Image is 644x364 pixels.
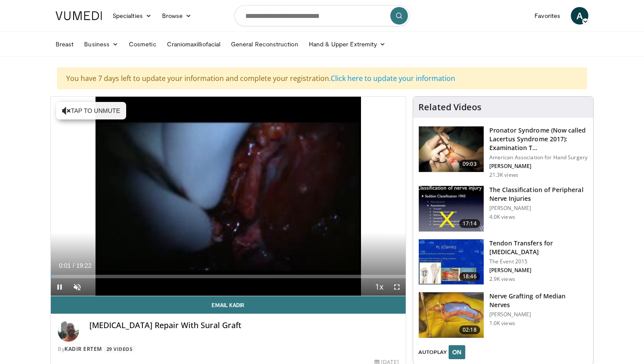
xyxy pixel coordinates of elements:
button: Tap to unmute [56,102,126,119]
button: Unmute [68,278,86,296]
button: Playback Rate [371,278,388,296]
img: 677451a6-e00e-430c-ae70-1779f245a40e.150x105_q85_crop-smart_upscale.jpg [419,239,484,285]
span: 09:03 [459,160,480,168]
p: 2.9K views [489,276,515,283]
h3: The Classification of Peripheral Nerve Injuries [489,185,588,203]
h3: Nerve Grafting of Median Nerves [489,292,588,309]
img: Avatar [58,321,79,342]
p: [PERSON_NAME] [489,267,588,274]
span: / [73,262,74,269]
p: [PERSON_NAME] [489,205,588,212]
a: Business [79,35,124,53]
h4: Related Videos [418,102,481,112]
a: 29 Videos [103,345,135,353]
button: ON [449,345,465,359]
h3: Tendon Transfers for [MEDICAL_DATA] [489,239,588,256]
img: VuMedi Logo [56,11,102,20]
div: By [58,345,399,353]
a: Breast [50,35,79,53]
a: 17:14 The Classification of Peripheral Nerve Injuries [PERSON_NAME] 4.0K views [418,185,588,232]
img: e2ca307e-aba1-431c-92df-81f0682690af.150x105_q85_crop-smart_upscale.jpg [419,292,484,338]
a: General Reconstruction [226,35,304,53]
p: [PERSON_NAME] [489,163,588,170]
video-js: Video Player [51,97,406,296]
h4: [MEDICAL_DATA] Repair With Sural Graft [89,321,399,330]
a: A [571,7,588,24]
a: 02:18 Nerve Grafting of Median Nerves [PERSON_NAME] 1.0K views [418,292,588,338]
a: Specialties [107,7,157,24]
p: [PERSON_NAME] [489,311,588,318]
a: 09:03 Pronator Syndrome (Now called Lacertus Syndrome 2017): Examination T… American Association ... [418,126,588,178]
img: SvRgrYnSrIR5tozH4xMDoxOjBrO-I4W8.150x105_q85_crop-smart_upscale.jpg [419,186,484,231]
p: 4.0K views [489,213,515,220]
img: ecc38c0f-1cd8-4861-b44a-401a34bcfb2f.150x105_q85_crop-smart_upscale.jpg [419,126,484,172]
a: Click here to update your information [331,73,455,83]
span: AUTOPLAY [418,348,447,356]
button: Pause [51,278,68,296]
p: The Event 2015 [489,258,588,265]
a: Cosmetic [124,35,162,53]
span: 17:14 [459,219,480,228]
span: 02:18 [459,325,480,334]
a: Hand & Upper Extremity [304,35,391,53]
p: 21.3K views [489,171,518,178]
a: Craniomaxilliofacial [162,35,226,53]
p: American Association for Hand Surgery [489,154,588,161]
span: 0:01 [59,262,71,269]
div: Progress Bar [51,275,406,278]
div: You have 7 days left to update your information and complete your registration. [57,67,587,89]
p: 1.0K views [489,320,515,327]
input: Search topics, interventions [234,5,410,26]
a: Browse [157,7,197,24]
h3: Pronator Syndrome (Now called Lacertus Syndrome 2017): Examination T… [489,126,588,152]
a: Favorites [529,7,566,24]
a: Email Kadir [51,296,406,314]
button: Fullscreen [388,278,406,296]
a: 18:46 Tendon Transfers for [MEDICAL_DATA] The Event 2015 [PERSON_NAME] 2.9K views [418,239,588,285]
a: Kadir ERTEM [64,345,102,353]
span: 19:22 [76,262,92,269]
span: 18:46 [459,272,480,281]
